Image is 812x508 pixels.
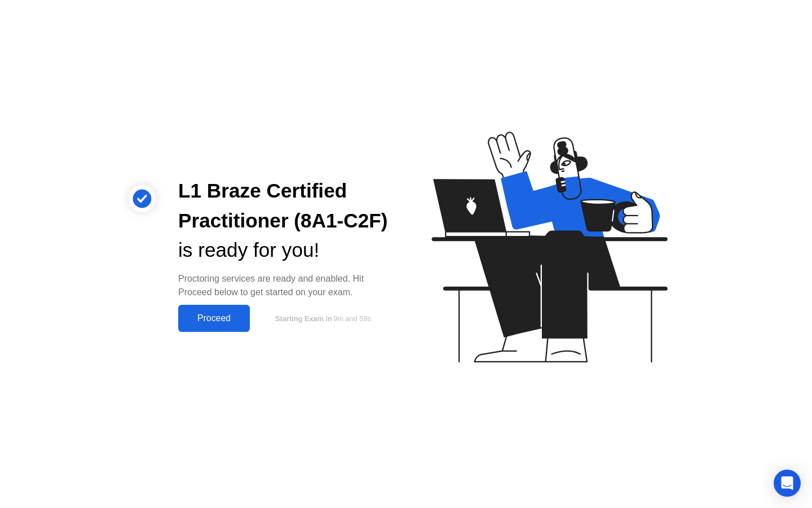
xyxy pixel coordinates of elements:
div: Open Intercom Messenger [774,470,801,497]
button: Proceed [178,305,250,332]
div: is ready for you! [178,235,388,265]
button: Starting Exam in9m and 59s [255,308,388,329]
div: Proceed [182,313,246,323]
div: L1 Braze Certified Practitioner (8A1-C2F) [178,176,388,236]
div: Proctoring services are ready and enabled. Hit Proceed below to get started on your exam. [178,272,388,299]
span: 9m and 59s [333,314,371,323]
